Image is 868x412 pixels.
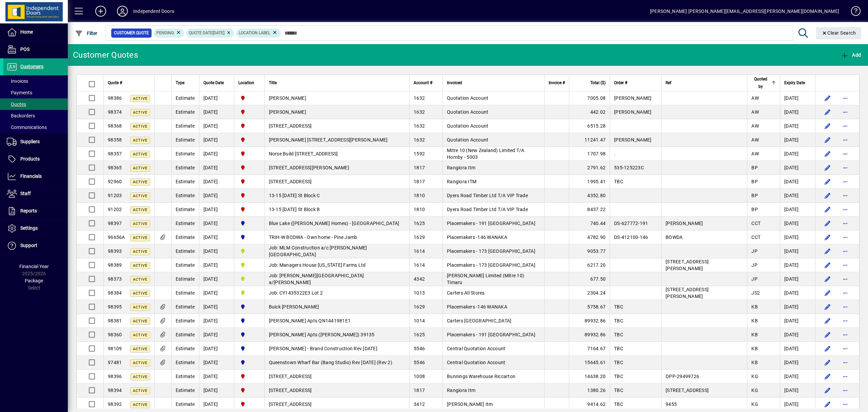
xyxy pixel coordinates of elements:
[846,1,860,23] a: Knowledge Base
[414,165,425,170] span: 1817
[414,248,425,254] span: 1614
[269,151,338,156] span: Norse Build [STREET_ADDRESS]
[414,276,425,282] span: 4342
[20,46,29,52] span: POS
[20,225,38,231] span: Settings
[199,203,234,217] td: [DATE]
[840,190,851,201] button: More options
[614,165,644,170] span: 535-125223C
[238,178,260,185] span: Christchurch
[666,235,683,240] span: BOWDA
[447,165,475,170] span: Rangiora Itm
[784,79,805,87] span: Expiry Date
[569,175,610,189] td: 1995.41
[414,95,425,101] span: 1632
[822,315,833,326] button: Edit
[822,343,833,354] button: Edit
[780,91,815,105] td: [DATE]
[447,109,488,115] span: Quotation Account
[822,274,833,284] button: Edit
[239,31,270,35] span: Location Label
[447,221,535,226] span: Placemakers - 191 [GEOGRAPHIC_DATA]
[269,79,277,87] span: Title
[780,189,815,203] td: [DATE]
[822,399,833,410] button: Edit
[822,134,833,145] button: Edit
[840,176,851,187] button: More options
[414,79,432,87] span: Account #
[822,162,833,173] button: Edit
[780,217,815,230] td: [DATE]
[780,300,815,314] td: [DATE]
[269,221,399,226] span: Blue Lake ([PERSON_NAME] Homes) - [GEOGRAPHIC_DATA]
[133,291,147,296] span: Active
[108,137,122,143] span: 98358
[176,179,195,184] span: Estimate
[614,221,648,226] span: DS-627772-191
[840,107,851,117] button: More options
[199,244,234,258] td: [DATE]
[238,247,260,255] span: Timaru
[751,151,759,156] span: AW
[840,232,851,243] button: More options
[751,95,759,101] span: AW
[569,105,610,119] td: 442.02
[751,235,761,240] span: CCT
[784,79,811,87] div: Expiry Date
[108,276,122,282] span: 98373
[822,246,833,257] button: Edit
[839,49,863,61] button: Add
[414,193,425,198] span: 1810
[666,259,709,271] span: [STREET_ADDRESS][PERSON_NAME]
[238,261,260,269] span: Timaru
[751,290,760,296] span: JS2
[447,273,524,285] span: [PERSON_NAME] Limited (Mitre 10) Timaru
[133,222,147,226] span: Active
[176,193,195,198] span: Estimate
[269,137,388,143] span: [PERSON_NAME] [STREET_ADDRESS][PERSON_NAME]
[840,329,851,340] button: More options
[569,258,610,272] td: 6217.20
[614,109,651,115] span: [PERSON_NAME]
[3,168,68,185] a: Financials
[199,217,234,230] td: [DATE]
[840,287,851,298] button: More options
[614,235,648,240] span: DS-412100-146
[840,93,851,104] button: More options
[3,185,68,202] a: Staff
[176,123,195,129] span: Estimate
[203,79,224,87] span: Quote Date
[199,300,234,314] td: [DATE]
[238,150,260,157] span: Christchurch
[176,95,195,101] span: Estimate
[414,151,425,156] span: 1592
[176,290,195,296] span: Estimate
[133,249,147,254] span: Active
[238,192,260,199] span: Christchurch
[238,206,260,213] span: Christchurch
[108,151,122,156] span: 98357
[840,399,851,410] button: More options
[780,244,815,258] td: [DATE]
[114,30,149,36] span: Customer Quote
[176,151,195,156] span: Estimate
[133,236,147,240] span: Active
[569,189,610,203] td: 4352.80
[822,385,833,396] button: Edit
[447,123,488,129] span: Quotation Account
[447,179,476,184] span: Rangiora ITM
[73,50,138,60] div: Customer Quotes
[447,207,528,212] span: Dyers Road Timber Ltd T/A VIP Trade
[269,165,349,170] span: [STREET_ADDRESS][PERSON_NAME]
[108,262,122,268] span: 98389
[822,148,833,159] button: Edit
[569,286,610,300] td: 2304.24
[108,109,122,115] span: 98374
[108,179,122,184] span: 92960
[213,31,224,35] span: [DATE]
[614,79,627,87] span: Order #
[840,315,851,326] button: More options
[569,230,610,244] td: 4782.90
[840,385,851,396] button: More options
[20,173,42,179] span: Financials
